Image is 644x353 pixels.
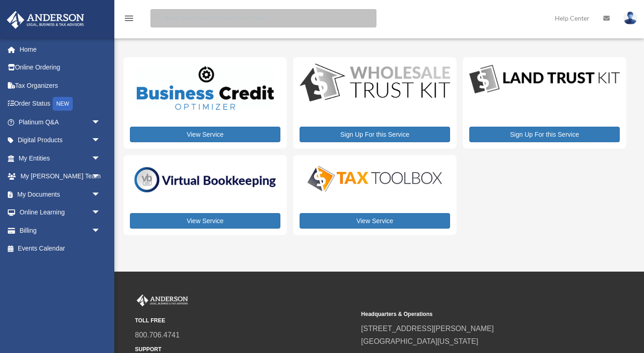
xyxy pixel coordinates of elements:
[469,64,620,96] img: LandTrust_lgo-1.jpg
[361,310,581,319] small: Headquarters & Operations
[6,95,114,113] a: Order StatusNEW
[361,337,478,345] a: [GEOGRAPHIC_DATA][US_STATE]
[6,149,114,167] a: My Entitiesarrow_drop_down
[300,64,450,103] img: WS-Trust-Kit-lgo-1.jpg
[469,127,620,142] a: Sign Up For this Service
[123,13,134,24] i: menu
[300,213,450,229] a: View Service
[4,11,87,29] img: Anderson Advisors Platinum Portal
[6,221,114,240] a: Billingarrow_drop_down
[6,59,114,77] a: Online Ordering
[623,11,637,25] img: User Pic
[91,221,110,240] span: arrow_drop_down
[6,203,114,222] a: Online Learningarrow_drop_down
[130,213,280,229] a: View Service
[6,113,114,131] a: Platinum Q&Aarrow_drop_down
[91,167,110,186] span: arrow_drop_down
[91,131,110,150] span: arrow_drop_down
[135,316,355,326] small: TOLL FREE
[135,331,180,339] a: 800.706.4741
[361,325,494,332] a: [STREET_ADDRESS][PERSON_NAME]
[6,131,110,150] a: Digital Productsarrow_drop_down
[6,40,114,59] a: Home
[135,294,190,306] img: Anderson Advisors Platinum Portal
[123,16,134,24] a: menu
[6,76,114,95] a: Tax Organizers
[300,127,450,142] a: Sign Up For this Service
[91,203,110,222] span: arrow_drop_down
[130,127,280,142] a: View Service
[153,12,163,22] i: search
[91,149,110,168] span: arrow_drop_down
[91,185,110,204] span: arrow_drop_down
[6,167,114,186] a: My [PERSON_NAME] Teamarrow_drop_down
[6,185,114,203] a: My Documentsarrow_drop_down
[91,113,110,132] span: arrow_drop_down
[53,97,73,111] div: NEW
[6,240,114,258] a: Events Calendar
